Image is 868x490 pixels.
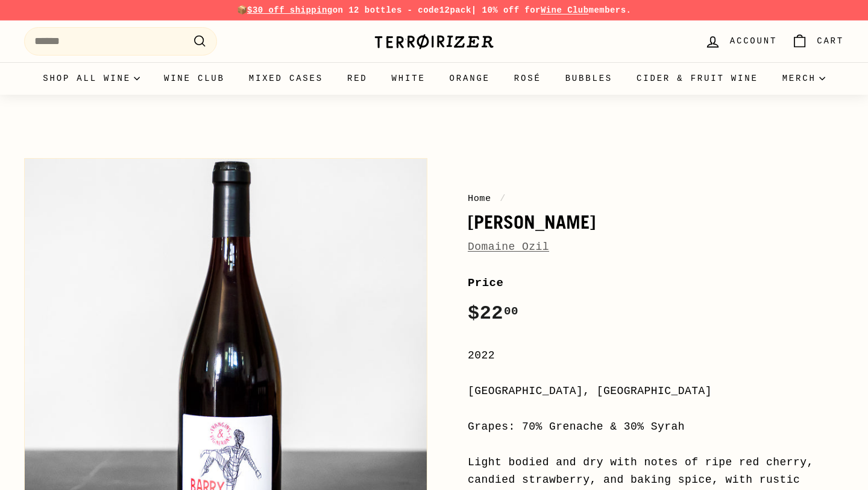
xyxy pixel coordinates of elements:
p: 📦 on 12 bottles - code | 10% off for members. [24,4,844,17]
span: Account [730,34,777,48]
a: Wine Club [541,5,589,15]
label: Price [468,274,844,292]
a: Red [335,62,380,95]
strong: 12pack [439,5,471,15]
summary: Merch [770,62,837,95]
div: [GEOGRAPHIC_DATA], [GEOGRAPHIC_DATA] [468,383,844,400]
div: Grapes: 70% Grenache & 30% Syrah [468,418,844,436]
a: Domaine Ozil [468,241,549,253]
a: Cider & Fruit Wine [624,62,770,95]
a: White [380,62,438,95]
a: Cart [784,24,851,59]
a: Orange [438,62,502,95]
a: Mixed Cases [237,62,335,95]
a: Account [697,24,784,59]
a: Rosé [502,62,553,95]
div: 2022 [468,347,844,364]
summary: Shop all wine [31,62,152,95]
nav: breadcrumbs [468,191,844,206]
a: Home [468,193,491,204]
a: Bubbles [553,62,624,95]
span: $22 [468,302,518,325]
h1: [PERSON_NAME] [468,212,844,232]
sup: 00 [504,305,518,318]
span: $30 off shipping [247,5,333,15]
a: Wine Club [152,62,237,95]
span: / [497,193,509,204]
span: Cart [817,34,844,48]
